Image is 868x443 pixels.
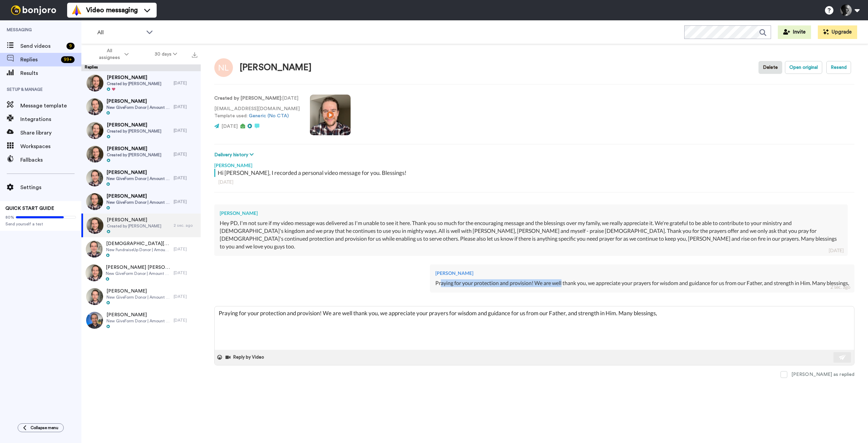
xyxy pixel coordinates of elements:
[192,52,197,58] img: export.svg
[86,241,103,258] img: 0ece1bf7-8ee8-41ff-8353-dfa7466ceb85-thumb.jpg
[20,183,81,192] span: Settings
[81,308,201,332] a: [PERSON_NAME]New GiveForm Donor | Amount of 52.21[DATE]
[225,352,266,362] button: Reply by Video
[86,5,138,15] span: Video messaging
[107,74,161,81] span: [PERSON_NAME]
[214,95,300,102] p: : [DATE]
[218,169,853,177] div: Hi [PERSON_NAME], I recorded a personal video message for you. Blessings!
[174,128,197,133] div: [DATE]
[20,102,81,110] span: Message template
[829,247,844,254] div: [DATE]
[106,295,170,300] span: New GiveForm Donor | Amount of 1000.0
[174,246,197,252] div: [DATE]
[31,425,58,430] span: Collapse menu
[97,28,143,37] span: All
[106,247,170,253] span: New FundraiseUp Donor | Amount of $228.50
[106,311,170,318] span: [PERSON_NAME]
[20,42,64,50] span: Send videos
[106,98,170,105] span: [PERSON_NAME]
[106,240,170,247] span: [DEMOGRAPHIC_DATA][PERSON_NAME]
[106,193,170,200] span: [PERSON_NAME]
[142,48,190,60] button: 30 days
[86,169,103,186] img: 28b0b9d8-55be-4791-9413-a44dfe8b9de4-thumb.jpg
[81,119,201,142] a: [PERSON_NAME]Created by [PERSON_NAME][DATE]
[20,129,81,137] span: Share library
[106,271,170,276] span: New GiveForm Donor | Amount of 104.1
[107,145,161,152] span: [PERSON_NAME]
[106,169,170,176] span: [PERSON_NAME]
[61,56,75,63] div: 99 +
[174,318,197,323] div: [DATE]
[218,179,850,185] div: [DATE]
[66,43,75,49] div: 9
[86,312,103,329] img: 29033359-5832-4784-b4fd-2ae0cf67bb41-thumb.jpg
[5,221,76,227] span: Send yourself a test
[839,355,846,360] img: send-white.svg
[106,105,170,110] span: New GiveForm Donor | Amount of 25.0
[791,371,854,378] div: [PERSON_NAME] as replied
[174,104,197,109] div: [DATE]
[81,64,201,71] div: Replies
[174,175,197,181] div: [DATE]
[86,98,103,115] img: 0f9d599d-81f2-48f0-8553-3fdbc196fff1-thumb.jpg
[107,81,161,86] span: Created by [PERSON_NAME]
[214,58,233,77] img: Image of Herman Loedolff
[174,223,197,228] div: 2 sec. ago
[106,288,170,295] span: [PERSON_NAME]
[85,264,102,281] img: 4ae07519-eedc-4e4d-b8b4-ea19462b5881-thumb.jpg
[81,190,201,214] a: [PERSON_NAME]New GiveForm Donor | Amount of 180.0[DATE]
[20,156,81,164] span: Fallbacks
[174,80,197,86] div: [DATE]
[785,61,822,74] button: Open original
[220,219,842,250] div: Hey PD, I'm not sure if my video message was delivered as I'm unable to see it here. Thank you so...
[174,270,197,276] div: [DATE]
[174,199,197,204] div: [DATE]
[86,75,103,92] img: 1ce6bfb0-32db-40a1-8d13-0699eaad1122-thumb.jpg
[106,318,170,324] span: New GiveForm Donor | Amount of 52.21
[5,206,54,211] span: QUICK START GUIDE
[221,124,238,129] span: [DATE]
[20,56,58,64] span: Replies
[20,142,81,150] span: Workspaces
[81,237,201,261] a: [DEMOGRAPHIC_DATA][PERSON_NAME]New FundraiseUp Donor | Amount of $228.50[DATE]
[106,176,170,181] span: New GiveForm Donor | Amount of 20.0
[86,288,103,305] img: ebec300d-6312-4e4a-a3ad-2989084c7fa2-thumb.jpg
[81,261,201,285] a: [PERSON_NAME] [PERSON_NAME] and [PERSON_NAME]New GiveForm Donor | Amount of 104.1[DATE]
[214,159,854,169] div: [PERSON_NAME]
[174,294,197,299] div: [DATE]
[20,69,81,77] span: Results
[214,105,300,120] p: [EMAIL_ADDRESS][DOMAIN_NAME] Template used:
[758,61,782,74] button: Delete
[86,217,103,234] img: 3454485c-8807-4f44-a547-225b04642ad4-thumb.jpg
[107,122,161,128] span: [PERSON_NAME]
[214,151,256,159] button: Delivery history
[5,215,14,220] span: 80%
[81,95,201,119] a: [PERSON_NAME]New GiveForm Donor | Amount of 25.0[DATE]
[20,115,81,123] span: Integrations
[71,5,82,16] img: vm-color.svg
[86,122,103,139] img: e73de2b6-d261-4f5d-a5f6-21175cee77fc-thumb.jpg
[18,423,64,432] button: Collapse menu
[96,47,123,61] span: All assignees
[107,128,161,134] span: Created by [PERSON_NAME]
[81,285,201,308] a: [PERSON_NAME]New GiveForm Donor | Amount of 1000.0[DATE]
[81,214,201,237] a: [PERSON_NAME]Created by [PERSON_NAME]2 sec. ago
[8,5,59,15] img: bj-logo-header-white.svg
[81,166,201,190] a: [PERSON_NAME]New GiveForm Donor | Amount of 20.0[DATE]
[778,25,811,39] button: Invite
[818,25,857,39] button: Upgrade
[86,146,103,163] img: 0707cd90-72a6-42d7-bfcc-d4eb78310166-thumb.jpg
[240,63,312,73] div: [PERSON_NAME]
[435,279,849,287] div: Praying for your protection and provision! We are well thank you, we appreciate your prayers for ...
[435,270,849,277] div: [PERSON_NAME]
[107,217,161,223] span: [PERSON_NAME]
[107,223,161,229] span: Created by [PERSON_NAME]
[106,264,170,271] span: [PERSON_NAME] [PERSON_NAME] and [PERSON_NAME]
[220,210,842,217] div: [PERSON_NAME]
[81,71,201,95] a: [PERSON_NAME]Created by [PERSON_NAME][DATE]
[249,114,289,118] a: Generic (No CTA)
[830,284,850,290] div: 2 sec. ago
[190,49,199,59] button: Export all results that match these filters now.
[86,193,103,210] img: 0d65f4a7-8d8c-4c7c-b7ab-1c5a3440919c-thumb.jpg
